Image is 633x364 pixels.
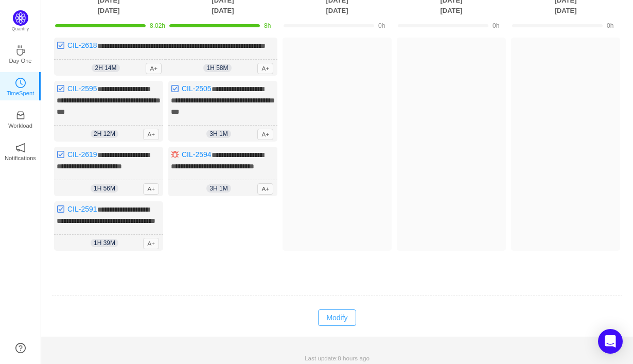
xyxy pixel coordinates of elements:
[57,84,65,93] img: 10318
[15,343,26,353] a: icon: question-circle
[8,121,32,130] p: Workload
[206,130,231,138] span: 3h 1m
[264,22,271,29] span: 8h
[203,64,231,72] span: 1h 58m
[171,84,179,93] img: 10318
[150,22,165,29] span: 8.02h
[493,22,499,29] span: 0h
[5,153,36,163] p: Notifications
[257,63,273,74] span: A+
[91,130,118,138] span: 2h 12m
[182,150,212,159] a: CIL-2594
[318,309,356,326] button: Modify
[15,78,26,88] i: icon: clock-circle
[57,150,65,159] img: 10318
[9,56,31,65] p: Day One
[257,129,273,140] span: A+
[338,355,370,361] span: 8 hours ago
[15,81,26,91] a: icon: clock-circleTimeSpent
[57,41,65,49] img: 10318
[15,45,26,56] i: icon: coffee
[146,63,162,74] span: A+
[57,205,65,213] img: 10318
[257,183,273,195] span: A+
[67,205,97,213] a: CIL-2591
[598,329,623,354] div: Open Intercom Messenger
[67,41,97,49] a: CIL-2618
[12,26,29,33] p: Quantify
[143,129,159,140] span: A+
[91,184,118,193] span: 1h 56m
[607,22,613,29] span: 0h
[15,48,26,59] a: icon: coffeeDay One
[182,84,212,93] a: CIL-2505
[15,113,26,124] a: icon: inboxWorkload
[67,150,97,159] a: CIL-2619
[13,10,28,26] img: Quantify
[305,355,370,361] span: Last update:
[15,110,26,120] i: icon: inbox
[67,84,97,93] a: CIL-2595
[378,22,385,29] span: 0h
[92,64,119,72] span: 2h 14m
[15,143,26,153] i: icon: notification
[91,239,118,247] span: 1h 39m
[7,89,34,98] p: TimeSpent
[206,184,231,193] span: 3h 1m
[143,183,159,195] span: A+
[143,238,159,249] span: A+
[15,146,26,156] a: icon: notificationNotifications
[171,150,179,159] img: 10303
